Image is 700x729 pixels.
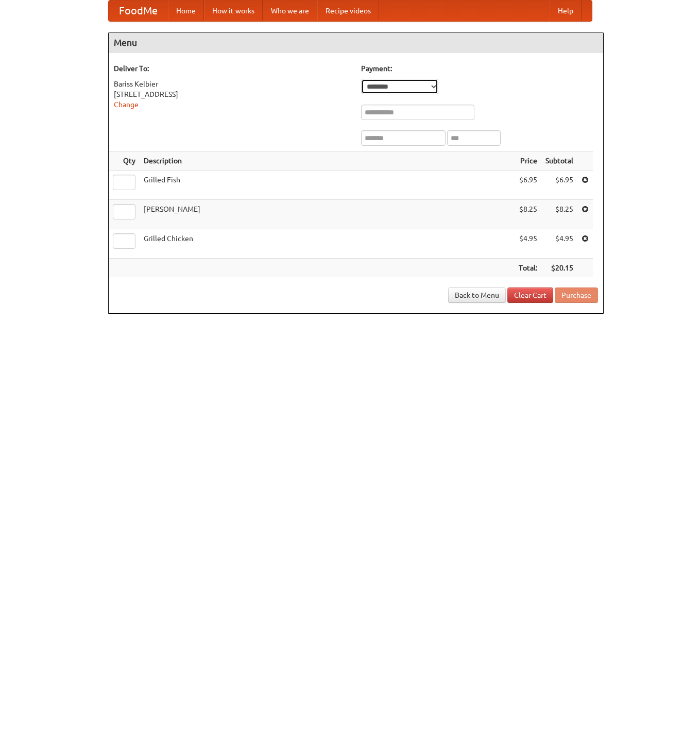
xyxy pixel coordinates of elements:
div: [STREET_ADDRESS] [114,89,351,99]
td: $8.25 [515,200,541,229]
td: $4.95 [541,229,577,259]
button: Purchase [555,287,598,303]
th: Price [515,151,541,171]
td: $4.95 [515,229,541,259]
a: Help [550,1,582,21]
div: Bariss Kelbier [114,79,351,89]
a: How it works [204,1,263,21]
a: FoodMe [109,1,168,21]
th: Qty [109,151,140,171]
h4: Menu [109,32,603,53]
a: Back to Menu [448,287,506,303]
td: $6.95 [515,171,541,200]
td: [PERSON_NAME] [140,200,515,229]
th: $20.15 [541,259,577,278]
a: Home [168,1,204,21]
td: $8.25 [541,200,577,229]
th: Description [140,151,515,171]
a: Change [114,100,139,109]
h5: Payment: [361,63,598,74]
td: Grilled Fish [140,171,515,200]
h5: Deliver To: [114,63,351,74]
a: Who we are [263,1,317,21]
td: Grilled Chicken [140,229,515,259]
td: $6.95 [541,171,577,200]
th: Subtotal [541,151,577,171]
a: Clear Cart [507,287,553,303]
th: Total: [515,259,541,278]
a: Recipe videos [317,1,379,21]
